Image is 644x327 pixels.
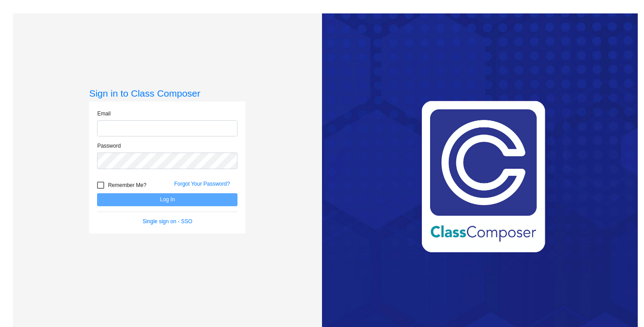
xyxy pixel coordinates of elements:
[143,218,192,225] a: Single sign on - SSO
[174,181,230,187] a: Forgot Your Password?
[108,180,146,191] span: Remember Me?
[97,110,110,118] label: Email
[89,88,246,99] h3: Sign in to Class Composer
[97,193,237,206] button: Log In
[97,142,121,150] label: Password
